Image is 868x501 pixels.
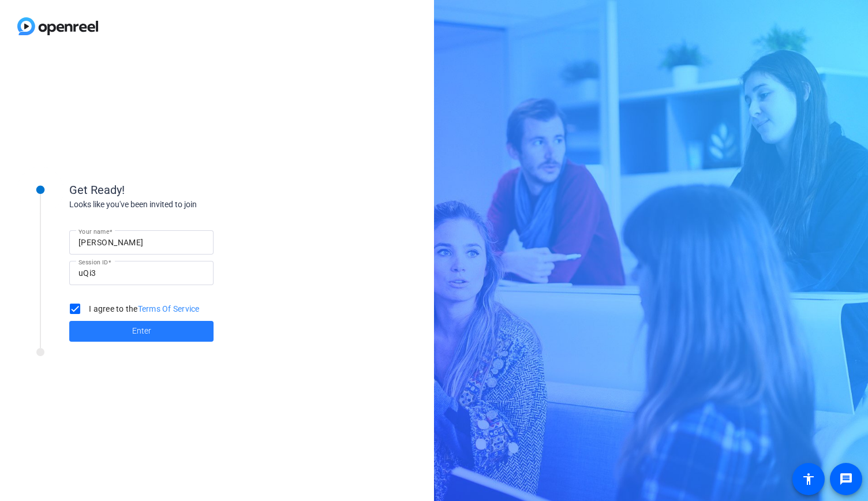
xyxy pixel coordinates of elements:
[69,181,300,199] div: Get Ready!
[802,472,815,486] mat-icon: accessibility
[132,325,151,337] span: Enter
[69,199,300,211] div: Looks like you've been invited to join
[78,228,109,235] mat-label: Your name
[78,259,108,266] mat-label: Session ID
[138,304,200,313] a: Terms Of Service
[69,321,214,342] button: Enter
[839,472,853,486] mat-icon: message
[87,303,200,315] label: I agree to the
